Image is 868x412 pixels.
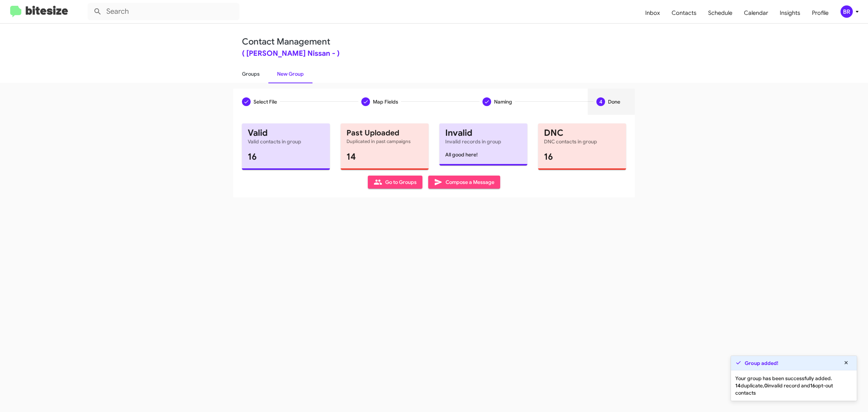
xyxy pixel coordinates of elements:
mat-card-subtitle: Invalid records in group [445,138,522,145]
a: Contacts [666,3,702,24]
span: All good here! [445,151,478,158]
a: Contact Management [242,36,330,47]
a: Inbox [639,3,666,24]
strong: Group added! [745,360,778,367]
b: 14 [735,382,741,389]
h1: 16 [248,151,324,163]
span: Compose a Message [434,176,494,189]
mat-card-subtitle: Duplicated in past campaigns [346,138,423,145]
a: Insights [774,3,806,24]
button: Go to Groups [368,176,422,189]
a: Schedule [702,3,738,24]
a: Profile [806,3,834,24]
h1: 14 [346,151,423,163]
div: Your group has been successfully added. duplicate, invalid record and opt-out contacts [731,370,857,401]
button: Compose a Message [428,176,500,189]
mat-card-subtitle: DNC contacts in group [544,138,620,145]
a: Groups [233,64,268,83]
button: BR [834,5,860,18]
b: 0 [764,382,767,389]
mat-card-title: Past Uploaded [346,129,423,136]
h1: 16 [544,151,620,163]
a: Calendar [738,3,774,24]
mat-card-title: DNC [544,129,620,136]
b: 16 [810,382,815,389]
mat-card-title: Invalid [445,129,522,136]
span: Go to Groups [374,176,417,189]
mat-card-subtitle: Valid contacts in group [248,138,324,145]
div: ( [PERSON_NAME] Nissan - ) [242,50,626,57]
mat-card-title: Valid [248,129,324,136]
a: New Group [268,64,312,83]
div: BR [841,5,853,18]
input: Search [88,3,239,20]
